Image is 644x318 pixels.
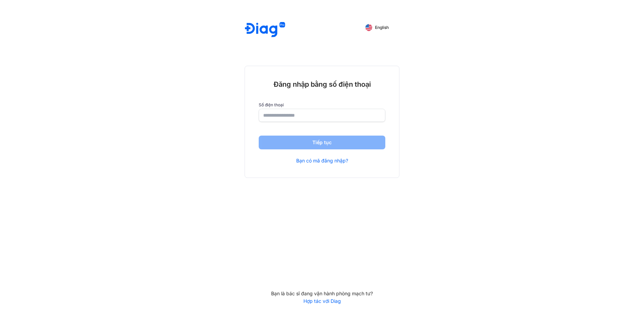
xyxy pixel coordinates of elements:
[361,22,394,33] button: English
[245,22,285,38] img: logo
[375,25,389,30] span: English
[296,158,348,164] a: Bạn có mã đăng nhập?
[259,103,385,107] label: Số điện thoại
[245,290,399,297] div: Bạn là bác sĩ đang vận hành phòng mạch tư?
[365,24,372,31] img: English
[259,136,385,149] button: Tiếp tục
[245,298,399,304] a: Hợp tác với Diag
[259,80,385,89] div: Đăng nhập bằng số điện thoại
